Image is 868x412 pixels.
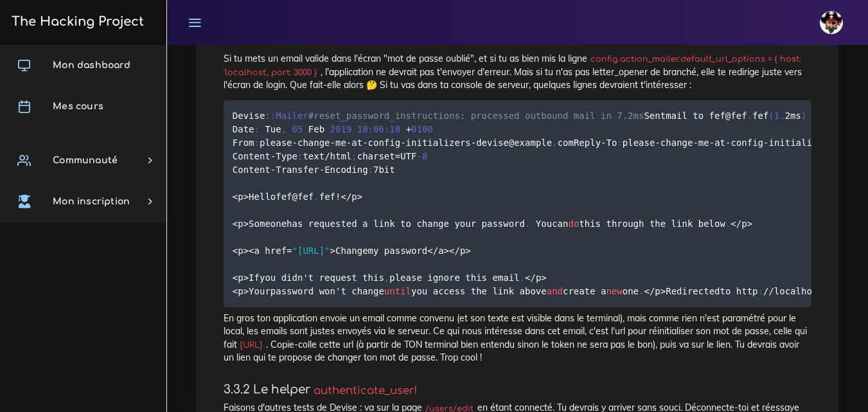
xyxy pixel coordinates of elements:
span: : [368,124,373,134]
span: : [368,165,373,175]
span: Transfer [276,165,319,175]
span: - [655,138,660,148]
span: - [270,151,276,161]
span: Content [233,151,270,161]
span: Redirected [666,286,720,296]
span: Someone [249,219,287,229]
code: config.action_mailer.default_url_options = { host: 'localhost', port: 3000 } [224,53,801,78]
span: do [568,219,579,229]
span: = [395,151,400,161]
span: - [362,138,368,148]
span: / [736,219,741,229]
span: - [346,138,351,148]
span: Hello [249,192,276,202]
span: @fef [292,192,314,202]
span: Communauté [53,156,118,165]
span: . [779,111,784,121]
h3: The Hacking Project [8,15,144,29]
span: Change [335,246,368,256]
span: ( [768,111,774,121]
span: - [292,138,297,148]
span: Type [276,151,297,161]
span: Content [233,165,270,175]
span: - [330,138,335,148]
span: : [254,138,260,148]
span: To [607,138,617,148]
span: -8 [416,151,427,161]
span: 1 [774,111,779,121]
span: . [520,273,525,283]
span: and [547,286,563,296]
span: - [270,165,276,175]
code: authenticate_user! [310,382,421,399]
span: / [763,286,768,296]
span: Your [249,286,270,296]
span: Encoding [324,165,368,175]
span: : [254,124,260,134]
span: . [314,192,319,202]
span: 0100 [411,124,433,134]
span: 18 [357,124,368,134]
span: 05 [292,124,303,134]
span: - [709,138,714,148]
span: You [536,219,552,229]
span: , [281,124,287,134]
span: Mes cours [53,102,103,111]
span: Feb [308,124,324,134]
span: - [763,138,768,148]
span: - [319,165,324,175]
span: :Mailer [270,111,308,121]
p: Si tu mets un email valide dans l'écran "mot de passe oublié", et si tu as bien mis la ligne , l'... [224,52,811,91]
span: . [747,111,752,121]
span: - [400,138,405,148]
span: Mon dashboard [53,60,130,70]
span: . [639,286,644,296]
span: . [552,138,557,148]
span: new [606,286,622,296]
span: @fef [725,111,747,121]
span: . [525,219,530,229]
span: until [384,286,411,296]
span: 18 [389,124,400,134]
span: : [617,138,622,148]
span: 06 [373,124,384,134]
span: . [725,219,731,229]
span: Mon inscription [53,197,130,206]
span: - [601,138,606,148]
span: "[URL]" [292,246,330,256]
span: UTF [400,151,416,161]
code: [URL] [237,339,266,352]
span: / [650,286,655,296]
span: ) [801,111,806,121]
span: Tue [265,124,281,134]
span: / [346,192,351,202]
span: - [693,138,698,148]
span: Reply [574,138,601,148]
span: : [265,111,270,121]
span: - [725,138,731,148]
span: / [324,151,330,161]
span: Sent [644,111,666,121]
span: ; [351,151,357,161]
span: - [471,138,476,148]
img: avatar [820,11,843,34]
span: #reset_password_instructions: processed outbound mail in 7.2ms [308,111,644,121]
span: / [768,286,774,296]
span: Date [233,124,254,134]
p: En gros ton application envoie un email comme convenu (et son texte est visible dans le terminal)... [224,312,811,364]
span: + [406,124,411,134]
span: 2019 [330,124,352,134]
span: , [384,273,389,283]
span: If [249,273,260,283]
span: : [384,124,389,134]
span: / [433,246,438,256]
h4: 3.3.2 Le helper [224,382,811,397]
span: / [530,273,535,283]
span: = [287,246,292,256]
span: @example [509,138,552,148]
span: ! [335,192,341,202]
span: / [454,246,459,256]
span: From [233,138,254,148]
span: Devise [233,111,265,121]
span: : [758,286,763,296]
